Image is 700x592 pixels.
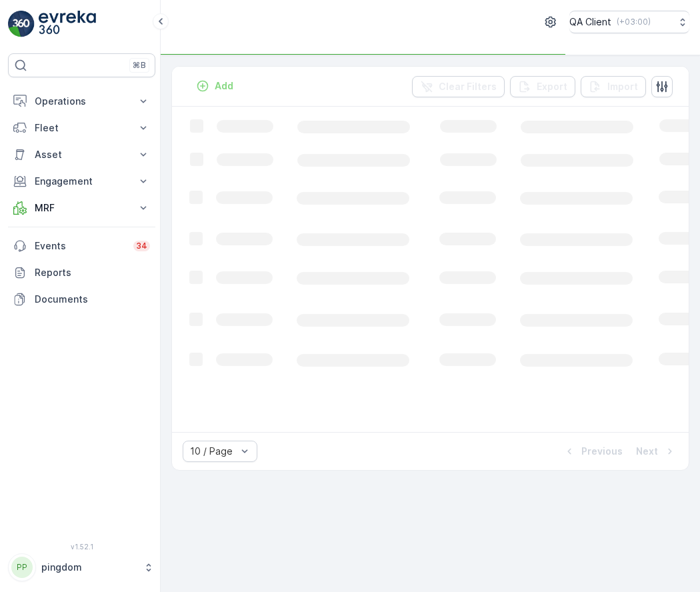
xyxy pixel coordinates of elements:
button: Previous [561,443,624,459]
p: Documents [35,293,150,306]
button: Add [191,78,239,94]
button: PPpingdom [8,553,155,581]
p: ( +03:00 ) [617,17,651,27]
button: Engagement [8,168,155,195]
button: QA Client(+03:00) [569,11,689,33]
button: Clear Filters [412,76,505,97]
a: Events34 [8,233,155,259]
p: QA Client [569,15,611,29]
p: Next [636,445,658,458]
p: Add [215,79,233,93]
button: Next [635,443,678,459]
button: Fleet [8,115,155,141]
img: logo_light-DOdMpM7g.png [39,11,96,37]
a: Reports [8,259,155,286]
button: MRF [8,195,155,221]
p: 34 [136,241,147,251]
button: Asset [8,141,155,168]
p: pingdom [41,561,137,574]
div: PP [11,557,33,578]
p: Operations [35,95,129,108]
p: ⌘B [133,60,146,71]
span: v 1.52.1 [8,543,155,551]
p: Clear Filters [439,80,497,93]
button: Operations [8,88,155,115]
p: Reports [35,266,150,279]
p: MRF [35,201,129,215]
p: Fleet [35,121,129,135]
p: Engagement [35,175,129,188]
p: Previous [581,445,623,458]
a: Documents [8,286,155,313]
button: Export [510,76,575,97]
p: Events [35,239,125,253]
button: Import [581,76,646,97]
p: Export [537,80,567,93]
p: Import [607,80,638,93]
p: Asset [35,148,129,161]
img: logo [8,11,35,37]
